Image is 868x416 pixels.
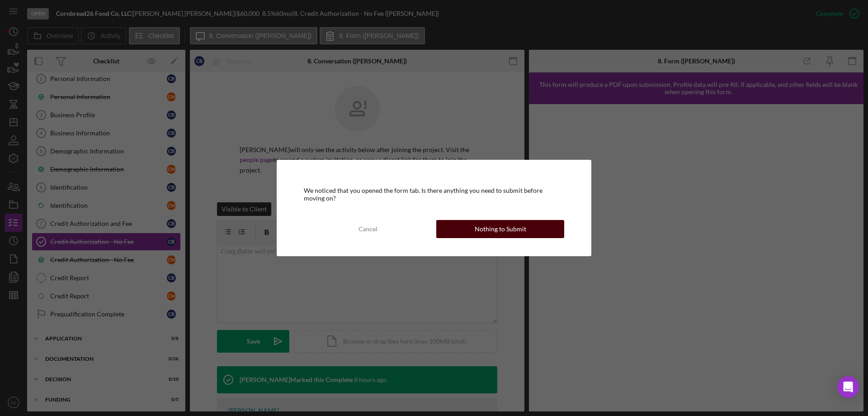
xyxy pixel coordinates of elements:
div: Cancel [359,220,377,238]
div: Open Intercom Messenger [837,376,859,398]
button: Cancel [304,220,432,238]
div: Nothing to Submit [475,220,526,238]
div: We noticed that you opened the form tab. Is there anything you need to submit before moving on? [304,187,564,201]
button: Nothing to Submit [436,220,564,238]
